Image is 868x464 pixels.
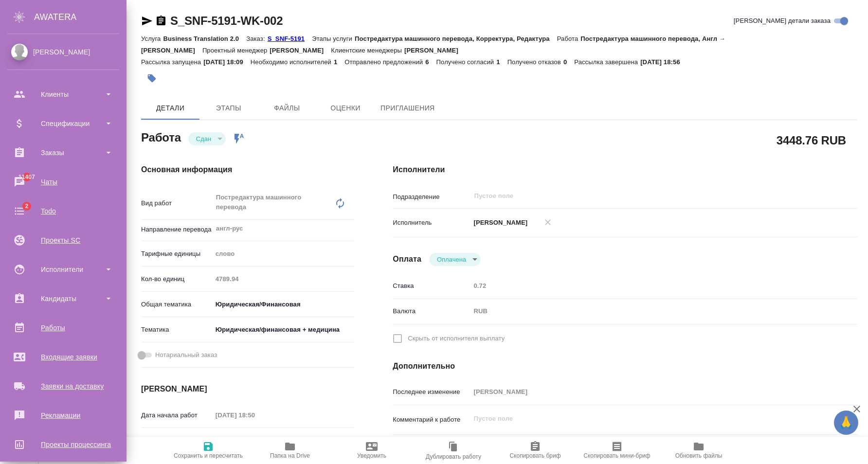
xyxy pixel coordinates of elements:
div: Исполнители [7,262,119,277]
input: Пустое поле [473,190,796,202]
button: Сдан [193,135,214,143]
div: Работы [7,321,119,335]
span: Уведомить [357,452,386,459]
p: Рассылка завершена [574,58,640,66]
h4: Оплата [393,253,421,265]
p: Ставка [393,281,470,291]
p: Вид работ [141,198,212,208]
p: Рассылка запущена [141,58,203,66]
p: 1 [496,58,507,66]
p: Отправлено предложений [344,58,425,66]
button: Скопировать бриф [494,437,576,464]
button: Папка на Drive [249,437,331,464]
p: [DATE] 18:09 [203,58,251,66]
p: Постредактура машинного перевода, Корректура, Редактура [355,35,557,42]
p: Последнее изменение [393,387,470,397]
div: Проекты SC [7,233,119,248]
div: RUB [470,303,818,320]
p: [PERSON_NAME] [470,218,527,228]
input: Пустое поле [470,279,818,293]
div: Клиенты [7,87,119,102]
p: Проектный менеджер [202,47,270,54]
a: Рекламации [2,403,124,428]
p: [PERSON_NAME] [270,47,331,54]
button: Сохранить и пересчитать [167,437,249,464]
span: Нотариальный заказ [155,350,217,360]
input: Пустое поле [212,408,297,422]
p: Тарифные единицы [141,249,212,259]
div: AWATERA [34,7,127,27]
p: 0 [563,58,574,66]
a: Проекты SC [2,228,124,252]
p: Дата начала работ [141,410,212,420]
a: Заявки на доставку [2,374,124,398]
a: S_SNF-5191-WK-002 [170,14,283,27]
span: Папка на Drive [270,452,310,459]
p: Заказ: [246,35,267,42]
span: Оценки [322,102,369,114]
div: Заявки на доставку [7,379,119,393]
div: Todo [7,204,119,218]
p: 6 [425,58,436,66]
button: Уведомить [331,437,413,464]
p: S_SNF-5191 [268,35,312,42]
div: Заказы [7,145,119,160]
button: 🙏 [834,410,858,435]
button: Добавить тэг [141,68,163,89]
p: Валюта [393,306,470,316]
a: Входящие заявки [2,345,124,369]
div: Проекты процессинга [7,437,119,452]
h2: Работа [141,128,181,145]
button: Скопировать ссылку [155,15,167,27]
button: Скопировать мини-бриф [576,437,658,464]
p: [PERSON_NAME] [404,47,466,54]
p: Работа [557,35,581,42]
h2: 3448.76 RUB [777,132,846,148]
span: Файлы [264,102,310,114]
span: Скопировать бриф [509,452,561,459]
p: Услуга [141,35,163,42]
p: Тематика [141,325,212,335]
div: слово [212,246,354,262]
p: Общая тематика [141,300,212,309]
p: Направление перевода [141,225,212,234]
input: Пустое поле [212,272,354,286]
input: Пустое поле [470,385,818,399]
p: 1 [334,58,344,66]
a: Работы [2,316,124,340]
span: Обновить файлы [675,452,723,459]
p: Этапы услуги [312,35,355,42]
p: [DATE] 18:56 [640,58,687,66]
p: Подразделение [393,192,470,202]
button: Скопировать ссылку для ЯМессенджера [141,15,153,27]
span: Приглашения [380,102,435,114]
p: Business Translation 2.0 [163,35,246,42]
p: Исполнитель [393,218,470,228]
span: 11407 [13,172,41,182]
h4: Дополнительно [393,360,857,372]
p: Кол-во единиц [141,274,212,284]
span: Детали [147,102,194,114]
div: [PERSON_NAME] [7,47,119,57]
h4: Исполнители [393,164,857,176]
div: Входящие заявки [7,350,119,364]
a: Проекты процессинга [2,432,124,457]
a: 2Todo [2,199,124,223]
span: Скопировать мини-бриф [583,452,650,459]
span: Сохранить и пересчитать [174,452,243,459]
div: Чаты [7,175,119,189]
div: Спецификации [7,116,119,131]
h4: Основная информация [141,164,354,176]
h4: [PERSON_NAME] [141,383,354,395]
p: Необходимо исполнителей [251,58,334,66]
span: 2 [19,201,34,211]
p: Факт. дата начала работ [141,434,212,454]
a: S_SNF-5191 [268,34,312,42]
a: 11407Чаты [2,170,124,194]
span: 🙏 [838,412,854,433]
p: Получено согласий [436,58,497,66]
div: Юридическая/финансовая + медицина [212,321,354,338]
div: Сдан [188,132,226,145]
div: Юридическая/Финансовая [212,296,354,313]
button: Обновить файлы [658,437,740,464]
